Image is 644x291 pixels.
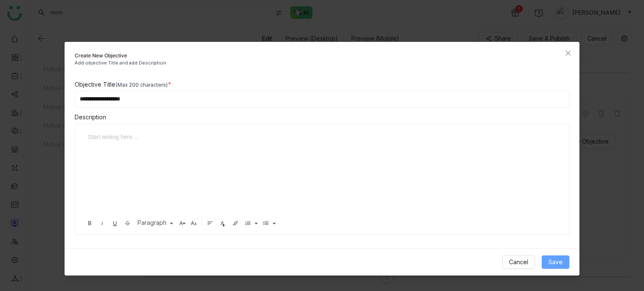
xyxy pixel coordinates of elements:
[188,218,199,228] button: Font Size
[502,255,535,269] button: Cancel
[230,218,241,228] button: Background Color
[176,218,187,228] button: Font Family
[75,52,570,59] div: Create New Objective
[109,218,120,228] button: Underline (Ctrl+U)
[97,218,108,228] button: Italic (Ctrl+I)
[135,218,174,228] button: Paragraph
[509,258,528,267] span: Cancel
[260,218,271,228] button: Unordered List
[75,80,570,89] div: Objective Title
[205,218,216,228] button: Align
[84,218,95,228] button: Bold (Ctrl+B)
[548,258,563,267] span: Save
[542,255,569,269] button: Save
[115,82,168,88] span: (Max 200 characters)
[75,59,570,67] div: Add objective Title and add Description
[75,113,570,122] div: Description
[557,42,579,64] button: Close
[136,219,169,226] span: Paragraph
[217,218,228,228] button: Text Color
[270,218,277,228] button: Unordered List
[242,218,253,228] button: Ordered List
[122,218,133,228] button: Strikethrough (Ctrl+S)
[252,218,259,228] button: Ordered List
